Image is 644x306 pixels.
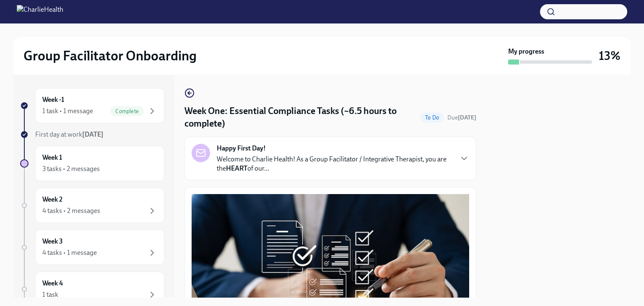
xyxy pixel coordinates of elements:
[110,108,144,114] span: Complete
[17,5,63,18] img: CharlieHealth
[217,155,452,173] p: Welcome to Charlie Health! As a Group Facilitator / Integrative Therapist, you are the of our...
[35,130,104,138] span: First day at work
[20,188,164,223] a: Week 24 tasks • 2 messages
[42,279,63,288] h6: Week 4
[20,146,164,181] a: Week 13 tasks • 2 messages
[508,47,544,56] strong: My progress
[42,237,63,246] h6: Week 3
[20,230,164,265] a: Week 34 tasks • 1 message
[23,47,197,64] h2: Group Facilitator Onboarding
[42,95,64,104] h6: Week -1
[217,144,266,153] strong: Happy First Day!
[447,114,476,122] span: September 15th, 2025 08:00
[42,248,97,257] div: 4 tasks • 1 message
[82,130,104,138] strong: [DATE]
[42,106,93,116] div: 1 task • 1 message
[42,195,62,204] h6: Week 2
[184,105,417,130] h4: Week One: Essential Compliance Tasks (~6.5 hours to complete)
[42,206,100,215] div: 4 tasks • 2 messages
[42,153,62,162] h6: Week 1
[42,290,58,299] div: 1 task
[447,114,476,121] span: Due
[42,164,100,174] div: 3 tasks • 2 messages
[458,114,476,121] strong: [DATE]
[599,48,621,63] h3: 13%
[20,130,164,139] a: First day at work[DATE]
[20,88,164,123] a: Week -11 task • 1 messageComplete
[420,114,444,121] span: To Do
[226,164,247,172] strong: HEART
